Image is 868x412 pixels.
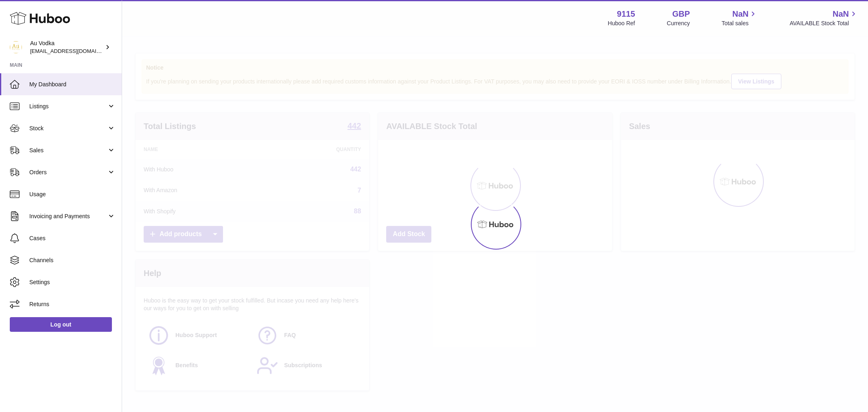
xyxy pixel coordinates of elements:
img: internalAdmin-9115@internal.huboo.com [10,41,22,53]
span: NaN [732,9,748,20]
span: AVAILABLE Stock Total [789,20,858,27]
a: Log out [10,317,112,332]
span: Stock [29,125,107,132]
a: NaN Total sales [722,9,758,27]
span: NaN [833,9,849,20]
strong: GBP [672,9,690,20]
strong: 9115 [617,9,635,20]
span: Settings [29,278,116,286]
span: Cases [29,234,116,242]
span: Orders [29,169,107,176]
span: Invoicing and Payments [29,213,107,220]
span: My Dashboard [29,81,116,88]
div: Au Vodka [30,39,103,55]
span: [EMAIL_ADDRESS][DOMAIN_NAME] [30,48,120,54]
div: Huboo Ref [608,20,635,27]
span: Usage [29,191,116,198]
span: Total sales [722,20,758,27]
span: Sales [29,147,107,154]
span: Channels [29,256,116,264]
a: NaN AVAILABLE Stock Total [789,9,858,27]
span: Listings [29,103,107,110]
span: Returns [29,300,116,308]
div: Currency [667,20,690,27]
